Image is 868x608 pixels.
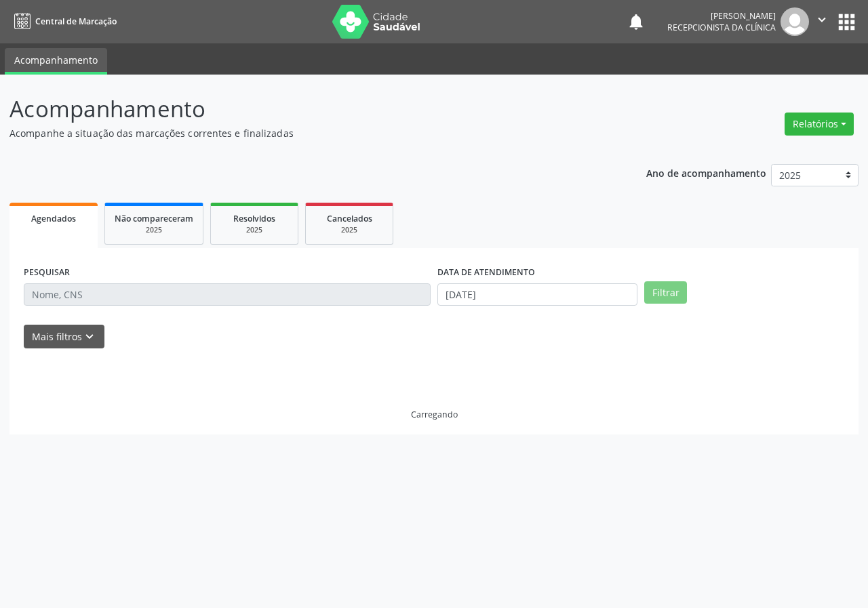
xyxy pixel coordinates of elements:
[24,283,431,306] input: Nome, CNS
[5,48,107,75] a: Acompanhamento
[31,213,76,224] span: Agendados
[82,329,97,344] i: keyboard_arrow_down
[115,225,193,235] div: 2025
[411,409,458,420] div: Carregando
[814,12,829,27] i: 
[9,92,604,126] p: Acompanhamento
[644,281,687,304] button: Filtrar
[781,7,809,36] img: img
[437,283,637,306] input: Selecione um intervalo
[785,113,854,136] button: Relatórios
[627,12,646,31] button: notifications
[115,213,193,224] span: Não compareceram
[835,10,859,34] button: apps
[327,213,372,224] span: Cancelados
[9,10,117,33] a: Central de Marcação
[646,164,766,181] p: Ano de acompanhamento
[809,7,835,36] button: 
[35,16,117,27] span: Central de Marcação
[667,22,776,33] span: Recepcionista da clínica
[315,225,383,235] div: 2025
[9,126,604,140] p: Acompanhe a situação das marcações correntes e finalizadas
[667,10,776,22] div: [PERSON_NAME]
[437,262,535,283] label: DATA DE ATENDIMENTO
[24,325,104,348] button: Mais filtroskeyboard_arrow_down
[24,262,70,283] label: PESQUISAR
[233,213,275,224] span: Resolvidos
[220,225,288,235] div: 2025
